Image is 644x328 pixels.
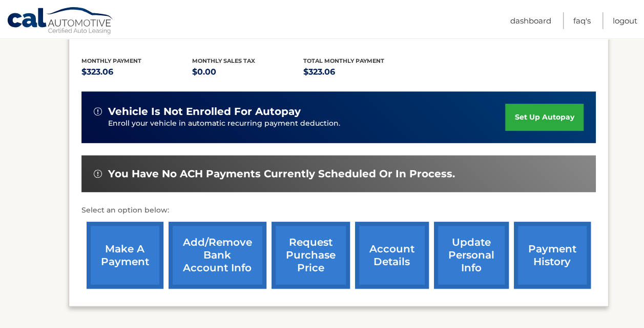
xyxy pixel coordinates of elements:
img: alert-white.svg [94,107,102,115]
a: FAQ's [573,12,591,29]
a: Dashboard [510,12,551,29]
p: Select an option below: [81,204,596,217]
p: $323.06 [303,65,414,79]
span: Monthly sales Tax [192,57,255,64]
p: $323.06 [81,65,193,79]
a: payment history [514,222,591,289]
a: account details [355,222,429,289]
span: You have no ACH payments currently scheduled or in process. [108,168,455,180]
a: set up autopay [505,104,583,131]
span: Total Monthly Payment [303,57,384,64]
span: vehicle is not enrolled for autopay [108,105,301,118]
a: update personal info [434,222,509,289]
a: Cal Automotive [7,7,114,36]
img: alert-white.svg [94,170,102,178]
a: request purchase price [272,222,350,289]
span: Monthly Payment [81,57,141,64]
a: Add/Remove bank account info [169,222,266,289]
p: Enroll your vehicle in automatic recurring payment deduction. [108,118,506,129]
a: Logout [613,12,637,29]
p: $0.00 [192,65,303,79]
a: make a payment [87,222,163,289]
